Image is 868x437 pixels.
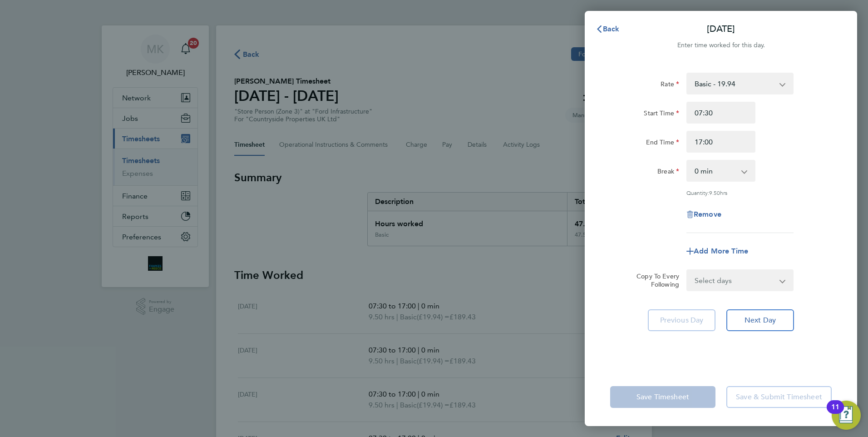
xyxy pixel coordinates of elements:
div: Quantity: hrs [686,189,794,196]
button: Remove [686,211,721,218]
button: Add More Time [686,248,748,255]
div: 11 [831,407,839,419]
span: Next Day [745,316,776,325]
button: Open Resource Center, 11 new notifications [832,401,861,430]
span: Back [603,25,620,33]
span: 9.50 [709,189,720,196]
span: Add More Time [694,247,748,255]
button: Next Day [726,309,794,331]
label: Rate [661,80,679,91]
label: Start Time [644,109,679,120]
div: Enter time worked for this day. [585,40,857,51]
label: Copy To Every Following [629,272,679,288]
label: End Time [646,138,679,149]
input: E.g. 08:00 [686,102,755,124]
label: Break [657,167,679,178]
span: Remove [694,210,721,218]
input: E.g. 18:00 [686,131,755,153]
button: Back [587,20,629,38]
p: [DATE] [707,23,735,35]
